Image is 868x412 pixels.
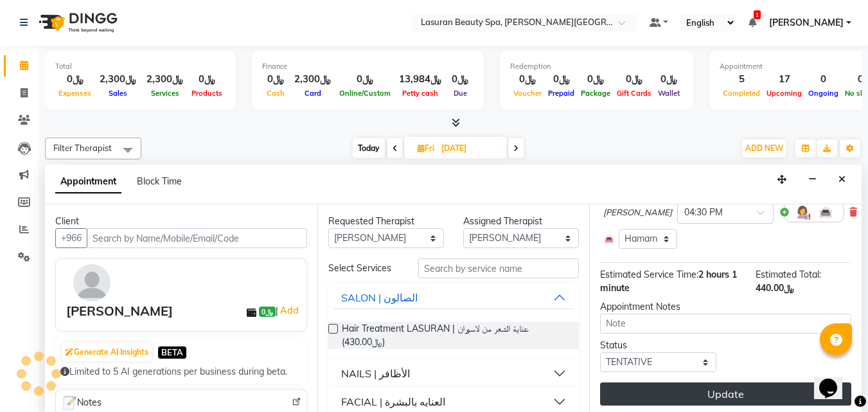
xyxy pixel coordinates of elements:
[745,143,783,153] span: ADD NEW
[333,286,574,309] button: SALON | الصالون
[763,89,805,98] span: Upcoming
[833,170,851,190] button: Close
[447,72,474,87] div: ﷼0
[319,262,409,275] div: Select Services
[450,89,470,98] span: Due
[805,89,842,98] span: Ongoing
[60,365,302,379] div: Limited to 5 AI generations per business during beta.
[763,72,805,87] div: 17
[655,89,683,98] span: Wallet
[336,72,394,87] div: ﷼0
[94,72,141,87] div: ﷼2,300
[578,72,614,87] div: ﷼0
[756,282,794,294] span: ﷼440.00
[278,303,301,318] a: Add
[289,72,336,87] div: ﷼2,300
[341,290,418,305] div: SALON | الصالون
[795,204,810,220] img: Hairdresser.png
[720,72,763,87] div: 5
[754,10,761,19] span: 1
[188,89,226,98] span: Products
[55,72,94,87] div: ﷼0
[87,228,307,248] input: Search by Name/Mobile/Email/Code
[188,72,226,87] div: ﷼0
[158,346,186,359] span: BETA
[105,89,130,98] span: Sales
[769,16,844,30] span: [PERSON_NAME]
[55,170,121,193] span: Appointment
[55,228,87,248] button: +966
[341,394,445,409] div: FACIAL | العنايه بالبشرة
[353,138,385,158] span: Today
[55,215,307,228] div: Client
[614,72,655,87] div: ﷼0
[33,4,121,40] img: logo
[578,89,614,98] span: Package
[66,301,173,321] div: [PERSON_NAME]
[61,395,102,411] span: Notes
[603,206,672,219] span: [PERSON_NAME]
[301,89,324,98] span: Card
[510,89,545,98] span: Voucher
[438,139,502,158] input: 2025-10-10
[655,72,683,87] div: ﷼0
[137,175,182,187] span: Block Time
[414,143,438,153] span: Fri
[418,258,579,278] input: Search by service name
[55,89,94,98] span: Expenses
[399,89,441,98] span: Petty cash
[463,215,579,228] div: Assigned Therapist
[742,139,786,157] button: ADD NEW
[342,322,569,349] span: Hair Treatment LASURAN | عناية الشعر من لاسوران (﷼430.00)
[62,343,152,361] button: Generate AI Insights
[510,61,683,72] div: Redemption
[614,89,655,98] span: Gift Cards
[756,269,821,280] span: Estimated Total:
[333,362,574,385] button: NAILS | الأظافر
[748,17,756,28] a: 1
[545,89,578,98] span: Prepaid
[328,215,444,228] div: Requested Therapist
[510,72,545,87] div: ﷼0
[600,300,851,314] div: Appointment Notes
[148,89,182,98] span: Services
[814,361,855,399] iframe: chat widget
[336,89,394,98] span: Online/Custom
[394,72,447,87] div: ﷼13,984
[259,307,276,317] span: ﷼0
[262,72,289,87] div: ﷼0
[603,233,615,245] img: Interior.png
[73,264,111,301] img: avatar
[805,72,842,87] div: 0
[600,339,716,352] div: Status
[276,303,301,318] span: |
[55,61,226,72] div: Total
[141,72,188,87] div: ﷼2,300
[263,89,288,98] span: Cash
[720,89,763,98] span: Completed
[545,72,578,87] div: ﷼0
[341,366,410,381] div: NAILS | الأظافر
[262,61,474,72] div: Finance
[818,204,833,220] img: Interior.png
[600,382,851,406] button: Update
[53,143,112,153] span: Filter Therapist
[600,269,698,280] span: Estimated Service Time:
